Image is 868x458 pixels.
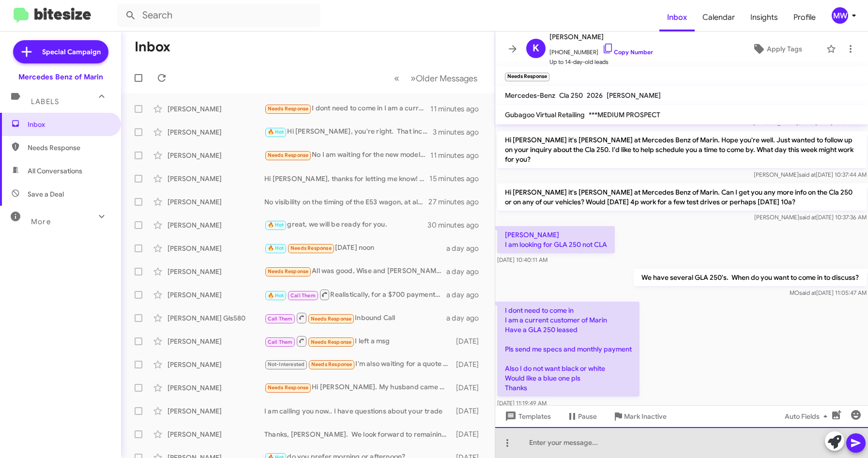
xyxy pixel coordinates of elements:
[264,126,433,137] div: Hi [PERSON_NAME], you're right. That incentive has expired. To be [PERSON_NAME], most of our Hybr...
[430,151,487,160] div: 11 minutes ago
[168,313,264,323] div: [PERSON_NAME] Gls580
[743,3,786,31] a: Insights
[503,408,551,425] span: Templates
[311,316,352,322] span: Needs Response
[168,383,264,393] div: [PERSON_NAME]
[497,256,548,263] span: [DATE] 10:40:11 AM
[605,408,674,425] button: Mark Inactive
[28,120,110,129] span: Inbox
[268,106,309,112] span: Needs Response
[264,174,429,183] div: Hi [PERSON_NAME], thanks for letting me know! I am going to check my inventory to see what we hav...
[168,197,264,207] div: [PERSON_NAME]
[268,384,309,391] span: Needs Response
[767,40,802,58] span: Apply Tags
[497,399,547,407] span: [DATE] 11:19:49 AM
[453,429,487,439] div: [DATE]
[264,382,453,393] div: Hi [PERSON_NAME]. My husband came by [DATE] to check out the cars on the lot. We are interested i...
[264,429,453,439] div: Thanks, [PERSON_NAME]. We look forward to remaining in contact with you as you get closer to your...
[268,316,293,322] span: Call Them
[13,40,108,63] a: Special Campaign
[264,406,453,416] div: I am calling you now.. I have questions about your trade
[42,47,101,57] span: Special Campaign
[497,302,640,397] p: I dont need to come in I am a current customer of Marin Have a GLA 250 leased Pls send me specs a...
[168,267,264,276] div: [PERSON_NAME]
[695,3,743,31] span: Calendar
[268,268,309,275] span: Needs Response
[785,408,831,425] span: Auto Fields
[264,266,446,277] div: All was good, Wise and [PERSON_NAME] were great 👍
[559,408,605,425] button: Pause
[388,68,405,88] button: Previous
[429,174,487,183] div: 15 minutes ago
[168,290,264,300] div: [PERSON_NAME]
[411,72,416,84] span: »
[117,4,320,27] input: Search
[497,131,867,168] p: Hi [PERSON_NAME] it's [PERSON_NAME] at Mercedes Benz of Marin. Hope you're well. Just wanted to f...
[264,219,429,230] div: great, we will be ready for you.
[264,103,430,114] div: I dont need to come in I am a current customer of Marin Have a GLA 250 leased Pls send me specs a...
[311,361,352,367] span: Needs Response
[453,383,487,393] div: [DATE]
[832,7,848,24] div: MW
[549,31,653,43] span: [PERSON_NAME]
[799,289,816,296] span: said at
[789,289,866,296] span: MO [DATE] 11:05:47 AM
[31,97,59,106] span: Labels
[168,244,264,253] div: [PERSON_NAME]
[589,110,660,119] span: ***MEDIUM PROSPECT
[290,292,316,299] span: Call Them
[28,166,82,176] span: All Conversations
[389,68,483,88] nav: Page navigation example
[823,7,857,24] button: MW
[168,220,264,230] div: [PERSON_NAME]
[602,48,653,56] a: Copy Number
[786,3,823,31] a: Profile
[264,289,446,301] div: Realistically, for a $700 payment, you would need to look at a car around $55k-60k.
[264,197,429,207] div: No visibility on the timing of the E53 wagon, at all. We have several E450's.
[497,226,615,253] p: [PERSON_NAME] I am looking for GLA 250 not CLA
[264,312,446,324] div: Inbound Call
[495,408,559,425] button: Templates
[559,91,583,100] span: Cla 250
[587,91,603,100] span: 2026
[731,40,822,58] button: Apply Tags
[264,335,453,347] div: I left a msg
[268,129,284,135] span: 🔥 Hot
[264,150,430,161] div: No I am waiting for the new model. I saw some pictures and like the changes.
[28,143,110,153] span: Needs Response
[505,73,549,81] small: Needs Response
[168,104,264,114] div: [PERSON_NAME]
[290,245,332,251] span: Needs Response
[268,339,293,345] span: Call Them
[394,72,399,84] span: «
[446,313,487,323] div: a day ago
[446,244,487,253] div: a day ago
[505,110,585,119] span: Gubagoo Virtual Retailing
[264,359,453,370] div: I'm also waiting for a quote on a Bentley
[505,91,555,100] span: Mercedes-Benz
[31,217,51,226] span: More
[268,245,284,251] span: 🔥 Hot
[453,336,487,346] div: [DATE]
[168,429,264,439] div: [PERSON_NAME]
[607,91,661,100] span: [PERSON_NAME]
[168,151,264,160] div: [PERSON_NAME]
[268,152,309,158] span: Needs Response
[659,3,695,31] a: Inbox
[578,408,597,425] span: Pause
[446,290,487,300] div: a day ago
[453,360,487,369] div: [DATE]
[753,171,866,178] span: [PERSON_NAME] [DATE] 10:37:44 AM
[168,360,264,369] div: [PERSON_NAME]
[168,406,264,416] div: [PERSON_NAME]
[798,171,815,178] span: said at
[168,336,264,346] div: [PERSON_NAME]
[497,183,867,211] p: Hi [PERSON_NAME] it's [PERSON_NAME] at Mercedes Benz of Marin. Can I get you any more info on the...
[624,408,667,425] span: Mark Inactive
[549,43,653,57] span: [PHONE_NUMBER]
[135,39,170,55] h1: Inbox
[268,222,284,228] span: 🔥 Hot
